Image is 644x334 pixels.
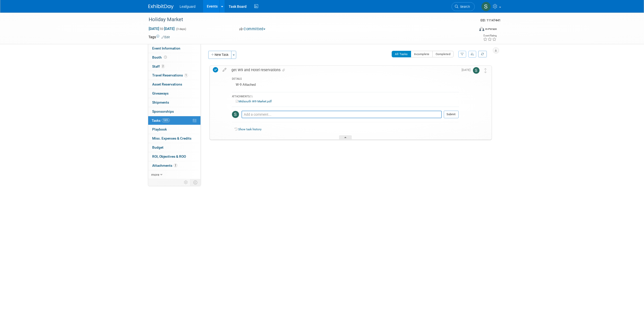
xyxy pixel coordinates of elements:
a: Budget [148,143,200,152]
img: Steven Venable [232,111,239,118]
span: ROI, Objectives & ROO [152,154,186,158]
span: Travel Reservations [152,73,188,77]
a: ROI, Objectives & ROO [148,152,200,161]
a: Event Information [148,44,200,53]
a: Travel Reservations1 [148,71,200,80]
a: Search [452,2,475,11]
td: Tags [148,34,170,39]
div: DETAILS [232,77,459,81]
span: Playbook [152,127,167,131]
button: Incomplete [411,51,433,57]
span: Misc. Expenses & Credits [152,136,191,140]
span: Shipments [152,100,169,104]
a: more [148,170,200,179]
a: Sponsorships [148,107,200,116]
span: [DATE] [DATE] [148,26,175,31]
span: more [151,173,159,177]
span: 2 [161,64,165,68]
span: Asset Reservations [152,82,182,86]
span: Booth not reserved yet [163,55,168,59]
a: Tasks100% [148,116,200,125]
button: Committed [237,26,267,32]
span: Booth [152,55,168,59]
span: (1) [250,95,253,98]
span: Sponsorships [152,109,174,113]
span: to [159,27,164,31]
span: Event Information [152,46,180,50]
div: get W9 and Hotel reservations [229,66,459,74]
button: All Tasks [392,51,411,57]
div: W-9 Attached [232,81,459,89]
div: In-Person [485,27,497,31]
span: Budget [152,145,164,149]
a: edit [220,68,229,72]
span: Giveaways [152,91,169,95]
span: Staff [152,64,165,68]
img: Steven Venable [481,2,491,11]
img: Format-Inperson.png [479,27,484,31]
button: Completed [432,51,454,57]
a: Asset Reservations [148,80,200,89]
span: 2 [174,163,177,167]
span: Event ID: 11147441 [480,18,501,22]
span: Leafguard [180,5,195,9]
a: Edit [162,35,170,39]
td: Personalize Event Tab Strip [182,179,190,186]
div: Holiday Market [147,15,467,24]
a: Booth [148,53,200,62]
a: Giveaways [148,89,200,98]
a: Attachments2 [148,161,200,170]
img: ExhibitDay [148,4,174,9]
span: Search [458,5,470,9]
a: Shipments [148,98,200,107]
span: 100% [162,118,170,122]
div: Event Rating [483,34,497,37]
button: New Task [208,51,231,59]
div: Event Format [445,26,497,34]
a: Midsouth W9 Market.pdf [236,100,272,103]
img: Steven Venable [473,67,479,74]
span: Attachments [152,163,177,168]
a: Show task history [238,128,261,131]
a: Staff2 [148,62,200,71]
span: [DATE] [462,68,473,72]
div: ATTACHMENTS [232,95,459,99]
td: Toggle Event Tabs [190,179,201,186]
span: Tasks [152,118,170,122]
a: Playbook [148,125,200,134]
i: Move task [484,68,487,73]
button: Submit [444,111,459,118]
span: (3 days) [176,27,186,31]
a: Misc. Expenses & Credits [148,134,200,143]
span: 1 [184,73,188,77]
a: Refresh [478,51,487,57]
